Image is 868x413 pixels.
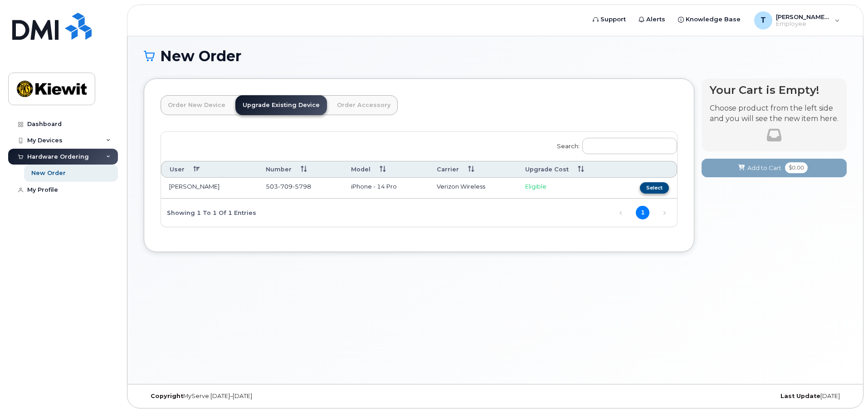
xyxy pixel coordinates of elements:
[747,164,781,172] span: Add to Cart
[429,178,517,199] td: Verizon Wireless
[636,206,649,219] a: 1
[161,204,256,220] div: Showing 1 to 1 of 1 entries
[710,103,839,124] p: Choose product from the left side and you will see the new item here.
[293,183,311,190] span: 5798
[829,374,861,406] iframe: Messenger Launcher
[785,162,808,173] span: $0.00
[161,95,233,115] a: Order New Device
[702,159,847,177] button: Add to Cart $0.00
[144,393,378,400] div: MyServe [DATE]–[DATE]
[343,178,429,199] td: iPhone - 14 Pro
[710,84,839,96] h4: Your Cart is Empty!
[525,183,546,190] span: Eligible
[278,183,293,190] span: 709
[658,206,671,220] a: Next
[151,393,183,399] strong: Copyright
[517,161,615,178] th: Upgrade Cost: activate to sort column ascending
[235,95,327,115] a: Upgrade Existing Device
[640,182,669,194] button: Select
[161,178,258,199] td: [PERSON_NAME]
[582,138,677,154] input: Search:
[551,132,677,157] label: Search:
[330,95,398,115] a: Order Accessory
[780,393,820,399] strong: Last Update
[258,161,343,178] th: Number: activate to sort column ascending
[343,161,429,178] th: Model: activate to sort column ascending
[614,206,628,220] a: Previous
[612,393,847,400] div: [DATE]
[161,161,258,178] th: User: activate to sort column descending
[429,161,517,178] th: Carrier: activate to sort column ascending
[266,183,311,190] span: 503
[144,48,847,64] h1: New Order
